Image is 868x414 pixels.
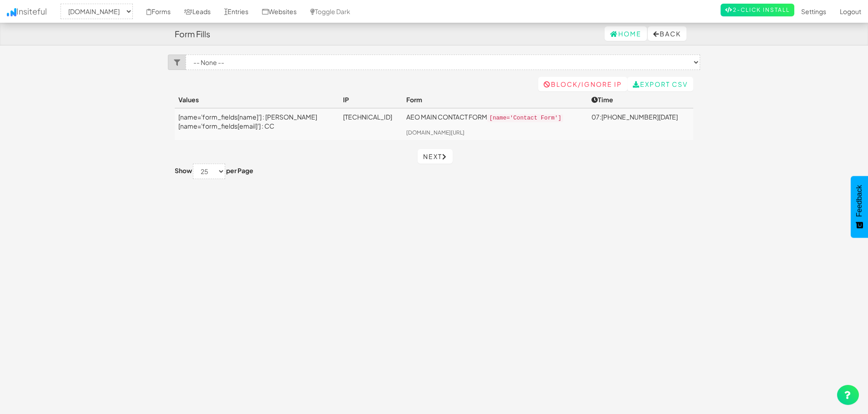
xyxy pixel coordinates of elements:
button: Feedback - Show survey [851,176,868,238]
th: Values [175,91,339,108]
td: [name='form_fields[name]'] : [PERSON_NAME] [name='form_fields[email]'] : CC [175,108,339,140]
a: Export CSV [627,77,693,91]
label: Show [175,166,192,175]
a: Home [605,26,647,41]
th: Time [588,91,693,108]
a: [TECHNICAL_ID] [343,113,392,121]
th: Form [403,91,587,108]
td: 07:[PHONE_NUMBER][DATE] [588,108,693,140]
p: AEO MAIN CONTACT FORM [406,112,584,123]
a: Next [418,149,453,164]
a: [DOMAIN_NAME][URL] [406,129,464,136]
a: 2-Click Install [721,4,794,16]
span: Feedback [855,185,863,217]
label: per Page [226,166,253,175]
h4: Form Fills [175,30,210,39]
button: Back [648,26,686,41]
img: icon.png [7,8,16,16]
th: IP [339,91,403,108]
a: Block/Ignore IP [538,77,627,91]
code: [name='Contact Form'] [487,114,563,122]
